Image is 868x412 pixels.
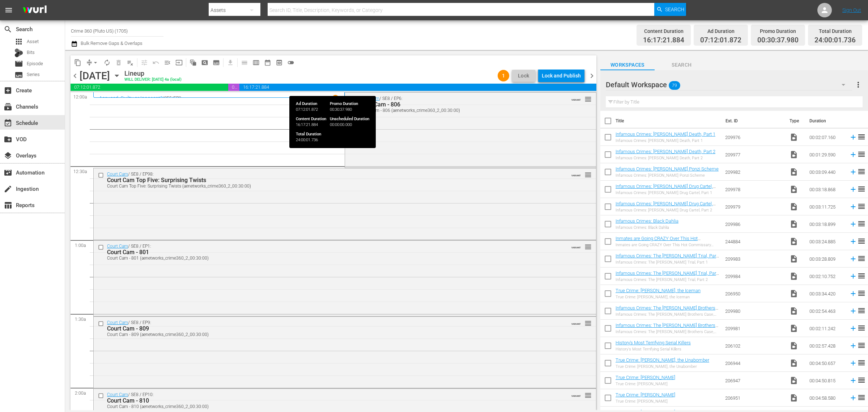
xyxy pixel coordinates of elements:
span: Revert to Primary Episode [150,57,162,68]
span: reorder [857,306,866,315]
span: Series [14,71,23,79]
div: Infamous Crimes: The [PERSON_NAME] Brothers Case, Part 2 [616,329,719,334]
td: 209980 [722,302,787,320]
span: 1 [498,73,509,79]
div: Infamous Crimes: [PERSON_NAME] Drug Cartel, Part 2 [616,208,719,213]
a: Court Cam [107,392,128,397]
div: Court Cam - 801 (aenetworks_crime360_2_00:30:00) [107,256,555,261]
span: reorder [857,202,866,211]
svg: Add to Schedule [849,272,857,280]
button: Lock and Publish [538,69,584,82]
span: Create [4,86,12,95]
button: reorder [584,171,592,178]
div: Infamous Crimes: [PERSON_NAME] Drug Cartel, Part 1 [616,190,719,195]
a: Sign Out [842,7,861,13]
a: True Crime: [PERSON_NAME], the Iceman [616,288,701,293]
td: 00:02:57.428 [807,337,846,354]
a: Court Cam [107,320,128,325]
div: Court Cam - 809 (aenetworks_crime360_2_00:30:00) [107,332,555,337]
span: preview_outlined [276,59,283,66]
span: reorder [857,150,866,159]
span: reorder [857,133,866,141]
span: VARIANT [571,243,581,249]
span: reorder [857,289,866,298]
td: 00:03:24.885 [807,233,846,250]
div: Lineup [124,70,182,77]
span: Video [790,359,798,367]
div: Court Cam - 801 [107,249,555,256]
a: Court Cam [107,244,128,249]
td: 209982 [722,163,787,181]
a: Court Cam [107,172,128,177]
span: reorder [857,167,866,176]
td: 206102 [722,337,787,354]
p: EP8 [174,96,181,101]
a: Infamous Crimes: The [PERSON_NAME] Trial, Part 1 [616,253,719,264]
span: Loop Content [101,57,113,68]
div: / SE8 / EP6: [358,96,557,113]
span: VARIANT [571,319,581,325]
span: 24:00:01.736 [814,36,856,45]
span: reorder [584,319,592,327]
div: Infamous Crimes: [PERSON_NAME] Death, Part 2 [616,156,715,160]
td: 209984 [722,268,787,285]
p: SE5 / [164,96,174,101]
td: 00:03:11.725 [807,198,846,215]
svg: Add to Schedule [849,133,857,141]
td: 206951 [722,389,787,407]
span: more_vert [854,80,863,89]
div: / SE8 / EP1: [107,244,555,261]
div: Infamous Crimes: Black Dahlia [616,225,678,230]
a: True Crime: [PERSON_NAME] [616,392,675,398]
span: Episode [14,59,23,68]
div: History's Most Terrifying Serial Killers [616,347,691,352]
span: content_copy [74,59,81,66]
a: Infamous Crimes: The [PERSON_NAME] Brothers Case, Part 1 [616,305,718,316]
span: chevron_left [71,71,80,80]
div: Court Cam - 809 [107,325,555,332]
td: 206950 [722,285,787,302]
span: autorenew_outlined [103,59,111,66]
td: 00:03:18.899 [807,215,846,233]
span: Schedule [4,119,12,127]
span: VARIANT [571,391,581,397]
td: 209981 [722,320,787,337]
span: Video [790,220,798,228]
div: [DATE] [80,70,110,82]
span: 00:30:37.980 [757,36,799,45]
a: Infamous Crimes: The [PERSON_NAME] Trial, Part 2 [616,270,719,281]
div: Court Cam - 810 [107,397,555,404]
td: 00:02:10.752 [807,268,846,285]
span: Search [665,3,684,16]
svg: Add to Schedule [849,307,857,315]
span: reorder [857,324,866,332]
div: / SE8 / EP98: [107,172,555,189]
span: reorder [584,171,592,179]
div: True Crime: [PERSON_NAME] [616,382,675,386]
th: Title [616,111,722,131]
svg: Add to Schedule [849,237,857,245]
span: Week Calendar View [250,57,262,68]
div: Total Duration [814,26,856,36]
span: 00:30:37.980 [228,84,239,91]
span: reorder [857,185,866,193]
span: chevron_right [587,71,596,80]
span: reorder [857,358,866,367]
td: 00:03:28.809 [807,250,846,268]
span: reorder [857,254,866,263]
a: Infamous Crimes: [PERSON_NAME] Death, Part 2 [616,149,715,154]
a: Infamous Crimes: The [PERSON_NAME] Brothers Case, Part 2 [616,323,718,333]
a: Inmates are Going CRAZY Over This Hot Commissary Commodity [616,236,701,247]
div: Infamous Crimes: The [PERSON_NAME] Brothers Case, Part 1 [616,312,719,317]
div: WILL DELIVER: [DATE] 4a (local) [124,77,182,82]
div: Infamous Crimes: [PERSON_NAME] Death, Part 1 [616,138,715,143]
div: / SE8 / EP9: [107,320,555,337]
span: Month Calendar View [262,57,273,68]
td: 00:03:34.420 [807,285,846,302]
span: menu [4,6,13,14]
td: 209983 [722,250,787,268]
svg: Add to Schedule [849,359,857,367]
a: Infamous Crimes: Black Dahlia [616,218,678,224]
span: Asset [14,37,23,46]
span: Video [790,185,798,194]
